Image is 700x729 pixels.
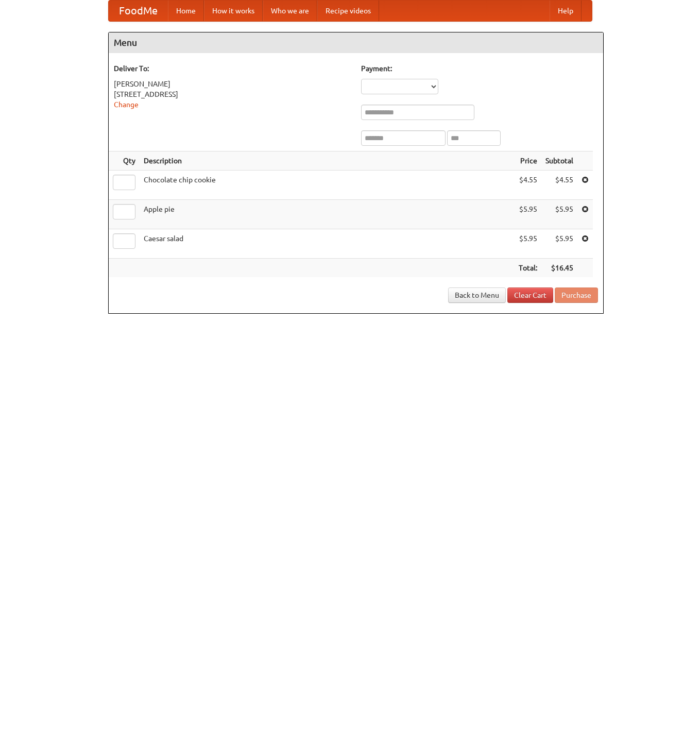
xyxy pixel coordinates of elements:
[515,259,541,278] th: Total:
[515,229,541,259] td: $5.95
[140,229,515,259] td: Caesar salad
[448,287,506,303] a: Back to Menu
[114,100,139,109] a: Change
[140,200,515,229] td: Apple pie
[204,1,263,21] a: How it works
[515,200,541,229] td: $5.95
[168,1,204,21] a: Home
[541,171,577,200] td: $4.55
[555,287,598,303] button: Purchase
[541,259,577,278] th: $16.45
[317,1,379,21] a: Recipe videos
[361,63,598,74] h5: Payment:
[541,229,577,259] td: $5.95
[515,151,541,171] th: Price
[541,200,577,229] td: $5.95
[114,89,351,99] div: [STREET_ADDRESS]
[109,1,168,21] a: FoodMe
[140,171,515,200] td: Chocolate chip cookie
[550,1,582,21] a: Help
[114,79,351,89] div: [PERSON_NAME]
[515,171,541,200] td: $4.55
[109,32,603,53] h4: Menu
[541,151,577,171] th: Subtotal
[263,1,317,21] a: Who we are
[140,151,515,171] th: Description
[507,287,553,303] a: Clear Cart
[109,151,140,171] th: Qty
[114,63,351,74] h5: Deliver To:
